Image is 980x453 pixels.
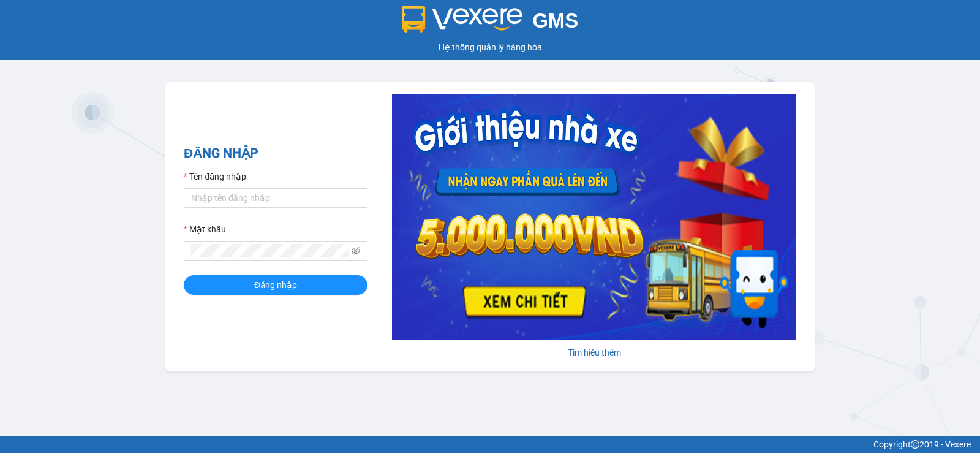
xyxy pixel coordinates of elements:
[532,9,578,32] span: GMS
[392,346,796,359] div: Tìm hiểu thêm
[191,244,349,257] input: Mật khẩu
[3,40,977,54] div: Hệ thống quản lý hàng hóa
[402,18,579,28] a: GMS
[184,223,226,236] label: Mật khẩu
[184,188,367,208] input: Tên đăng nhập
[911,440,919,449] span: copyright
[184,143,367,164] h2: ĐĂNG NHẬP
[352,246,360,255] span: eye-invisible
[402,6,523,33] img: logo 2
[184,275,367,295] button: Đăng nhập
[392,94,796,340] img: banner-0
[254,278,297,292] span: Đăng nhập
[9,438,971,451] div: Copyright 2019 - Vexere
[184,170,246,183] label: Tên đăng nhập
